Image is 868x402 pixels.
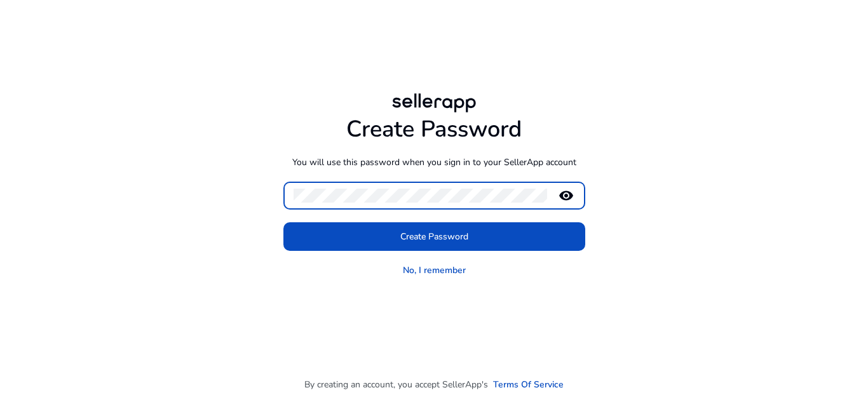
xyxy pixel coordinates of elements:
[400,230,468,243] span: Create Password
[283,116,585,143] h1: Create Password
[403,264,466,277] a: No, I remember
[283,156,585,169] p: You will use this password when you sign in to your SellerApp account
[551,188,581,203] mat-icon: remove_red_eye
[493,378,564,391] a: Terms Of Service
[283,222,585,251] button: Create Password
